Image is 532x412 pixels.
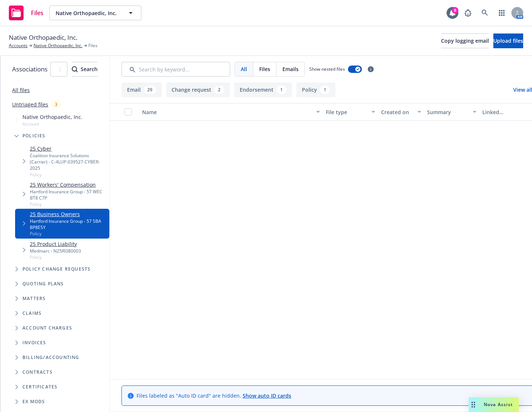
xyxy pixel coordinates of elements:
[22,134,46,138] span: Policies
[0,112,109,350] div: Tree Example
[452,7,458,14] div: 8
[243,392,291,399] a: Show auto ID cards
[12,64,47,74] span: Associations
[166,82,230,97] button: Change request
[124,108,132,116] input: Select all
[424,103,479,121] button: Summary
[121,62,230,77] input: Search by keyword...
[6,3,46,23] a: Files
[22,311,42,316] span: Claims
[494,6,509,20] a: Switch app
[378,103,424,121] button: Created on
[241,65,247,73] span: All
[49,6,141,20] button: Native Orthopaedic, Inc.
[484,401,513,408] span: Nova Assist
[30,248,81,254] div: Medmarc - N25RI380003
[381,108,413,116] div: Created on
[12,87,30,94] a: All files
[22,341,46,345] span: Invoices
[30,145,106,152] a: 25 Cyber
[22,282,64,286] span: Quoting plans
[144,86,156,94] div: 29
[30,254,81,260] span: Policy
[441,34,489,48] button: Copy logging email
[30,240,81,248] a: 25 Product Liability
[51,100,61,109] div: 3
[493,34,523,48] button: Upload files
[214,86,224,94] div: 2
[121,82,162,97] button: Email
[22,267,91,271] span: Policy change requests
[469,397,478,412] div: Drag to move
[326,108,367,116] div: File type
[22,113,82,121] span: Native Orthopaedic, Inc.
[276,86,286,94] div: 1
[139,103,323,121] button: Name
[22,296,46,301] span: Matters
[469,397,519,412] button: Nova Assist
[72,62,98,77] button: SearchSearch
[12,101,48,108] a: Untriaged files
[30,230,106,237] span: Policy
[30,152,106,171] div: Coalition Insurance Solutions (Carrier) - C-4LUP-039527-CYBER-2025
[142,108,312,116] div: Name
[441,37,489,44] span: Copy logging email
[72,66,78,72] svg: Search
[259,65,270,73] span: Files
[30,181,106,189] a: 25 Workers' Compensation
[309,66,345,72] span: Show nested files
[234,82,292,97] button: Endorsement
[30,201,106,207] span: Policy
[30,218,106,230] div: Hartford Insurance Group - 57 SBA BP8ESY
[427,108,468,116] div: Summary
[296,82,335,97] button: Policy
[22,385,57,389] span: Certificates
[30,172,106,178] span: Policy
[9,33,77,42] span: Native Orthopaedic, Inc.
[34,42,82,49] a: Native Orthopaedic, Inc.
[323,103,378,121] button: File type
[320,86,330,94] div: 1
[88,42,98,49] span: Files
[478,6,492,20] a: Search
[22,326,72,330] span: Account charges
[30,210,106,218] a: 25 Business Owners
[137,392,291,399] span: Files labeled as "Auto ID card" are hidden.
[56,9,119,17] span: Native Orthopaedic, Inc.
[30,189,106,201] div: Hartford Insurance Group - 57 WEC BT8 C7P
[22,121,82,127] span: Account
[9,42,28,49] a: Accounts
[461,6,475,20] a: Report a Bug
[282,65,299,73] span: Emails
[482,108,532,116] div: Linked associations
[22,399,45,404] span: Ex Mods
[493,37,523,44] span: Upload files
[72,62,98,76] div: Search
[31,10,43,16] span: Files
[22,355,80,360] span: Billing/Accounting
[22,370,53,374] span: Contracts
